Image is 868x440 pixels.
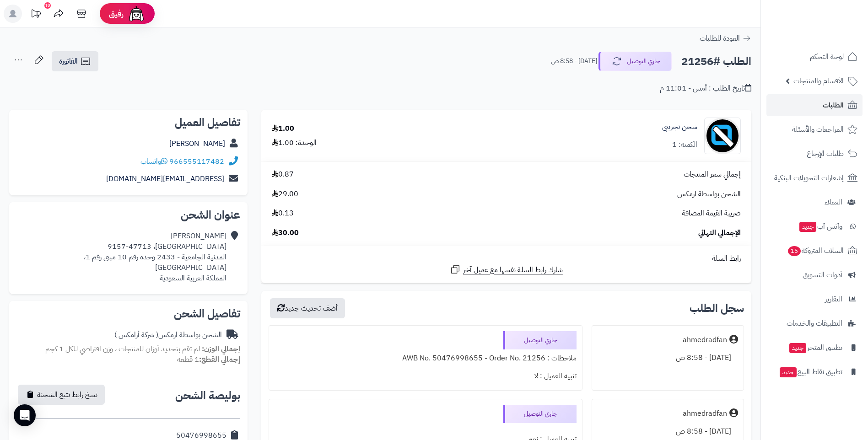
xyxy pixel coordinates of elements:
div: ahmedradfan [683,335,727,345]
span: الفاتورة [59,56,78,67]
span: تطبيق نقاط البيع [779,365,842,378]
small: 1 قطعة [177,354,240,365]
span: 29.00 [272,189,298,199]
span: العملاء [825,196,842,209]
a: التطبيقات والخدمات [766,312,863,334]
span: الشحن بواسطة ارمكس [677,189,741,199]
div: الشحن بواسطة ارمكس [114,330,222,340]
div: 1.00 [272,123,294,134]
div: [PERSON_NAME] [GEOGRAPHIC_DATA]، 9157-47713 المدنية الجامعية - 2433 وحدة رقم 10 مبنى رقم 1، [GEOG... [16,231,226,283]
span: العودة للطلبات [700,33,740,44]
span: جديد [789,343,806,353]
a: وآتس آبجديد [766,215,863,237]
strong: إجمالي الوزن: [202,343,240,354]
span: لوحة التحكم [810,50,844,63]
span: وآتس آب [798,220,842,233]
span: 0.87 [272,169,294,180]
small: [DATE] - 8:58 ص [551,57,597,66]
div: تاريخ الطلب : أمس - 11:01 م [660,83,751,94]
a: شارك رابط السلة نفسها مع عميل آخر [450,264,563,275]
span: التقارير [825,293,842,306]
h2: عنوان الشحن [16,209,240,220]
div: جاري التوصيل [503,331,577,349]
div: الوحدة: 1.00 [272,138,317,148]
span: الأقسام والمنتجات [793,75,844,87]
a: [PERSON_NAME] [169,138,225,149]
a: التقارير [766,288,863,310]
a: تطبيق نقاط البيعجديد [766,361,863,383]
span: رفيق [109,8,124,19]
div: رابط السلة [265,253,748,264]
a: تطبيق المتجرجديد [766,337,863,359]
h2: تفاصيل العميل [16,117,240,128]
div: الكمية: 1 [672,140,697,150]
div: [DATE] - 8:58 ص [598,349,738,367]
span: الإجمالي النهائي [698,228,741,238]
div: ملاحظات : AWB No. 50476998655 - Order No. 21256 [275,349,577,367]
div: ahmedradfan [683,408,727,419]
h2: الطلب #21256 [681,52,751,71]
img: logo-2.png [806,21,859,40]
strong: إجمالي القطع: [199,354,240,365]
span: أدوات التسويق [803,268,842,281]
a: 966555117482 [169,156,224,167]
div: تنبيه العميل : لا [275,367,577,385]
span: نسخ رابط تتبع الشحنة [37,389,97,400]
span: إشعارات التحويلات البنكية [774,172,844,184]
span: 30.00 [272,228,299,238]
span: إجمالي سعر المنتجات [684,169,741,180]
span: الطلبات [823,99,844,112]
span: ضريبة القيمة المضافة [682,208,741,219]
a: شحن تجريبي [662,122,697,132]
span: تطبيق المتجر [788,341,842,354]
span: 15 [788,246,801,257]
h3: سجل الطلب [690,303,744,314]
a: الطلبات [766,94,863,116]
span: 0.13 [272,208,294,219]
a: واتساب [140,156,167,167]
span: شارك رابط السلة نفسها مع عميل آخر [463,265,563,275]
a: العملاء [766,191,863,213]
a: العودة للطلبات [700,33,751,44]
a: [EMAIL_ADDRESS][DOMAIN_NAME] [106,173,224,184]
div: 10 [44,2,51,9]
button: نسخ رابط تتبع الشحنة [18,385,105,405]
a: أدوات التسويق [766,264,863,286]
div: جاري التوصيل [503,405,577,423]
button: جاري التوصيل [598,52,672,71]
a: تحديثات المنصة [24,5,47,25]
span: لم تقم بتحديد أوزان للمنتجات ، وزن افتراضي للكل 1 كجم [45,343,200,354]
span: جديد [799,222,816,232]
img: no_image-90x90.png [705,118,740,154]
a: طلبات الإرجاع [766,143,863,165]
span: المراجعات والأسئلة [792,123,844,136]
a: إشعارات التحويلات البنكية [766,167,863,189]
h2: تفاصيل الشحن [16,308,240,319]
span: جديد [780,367,797,377]
span: السلات المتروكة [787,244,844,257]
span: طلبات الإرجاع [807,147,844,160]
a: السلات المتروكة15 [766,240,863,262]
span: التطبيقات والخدمات [787,317,842,330]
h2: بوليصة الشحن [175,390,240,401]
a: الفاتورة [52,51,98,71]
a: المراجعات والأسئلة [766,118,863,140]
a: لوحة التحكم [766,46,863,68]
button: أضف تحديث جديد [270,298,345,318]
span: ( شركة أرامكس ) [114,329,158,340]
img: ai-face.png [127,5,146,23]
div: Open Intercom Messenger [14,404,36,426]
